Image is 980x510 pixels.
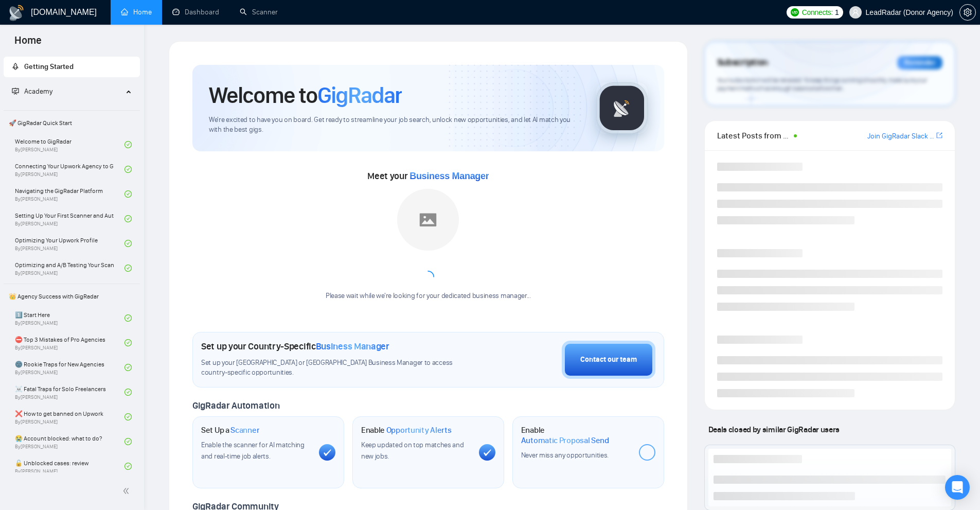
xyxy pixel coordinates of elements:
[124,339,132,346] span: check-circle
[409,171,489,181] span: Business Manager
[124,413,132,420] span: check-circle
[15,232,124,255] a: Optimizing Your Upwork ProfileBy[PERSON_NAME]
[201,358,474,378] span: Set up your [GEOGRAPHIC_DATA] or [GEOGRAPHIC_DATA] Business Manager to access country-specific op...
[15,331,124,354] a: ⛔ Top 3 Mistakes of Pro AgenciesBy[PERSON_NAME]
[361,425,452,435] h1: Enable
[15,455,124,478] a: 🔓 Unblocked cases: reviewBy[PERSON_NAME]
[521,451,609,460] span: Never miss any opportunities.
[124,166,132,173] span: check-circle
[367,170,489,182] span: Meet your
[192,400,279,411] span: GigRadar Automation
[959,8,976,16] a: setting
[201,441,305,461] span: Enable the scanner for AI matching and real-time job alerts.
[15,356,124,379] a: 🌚 Rookie Traps for New AgenciesBy[PERSON_NAME]
[124,438,132,445] span: check-circle
[15,158,124,181] a: Connecting Your Upwork Agency to GigRadarBy[PERSON_NAME]
[15,257,124,279] a: Optimizing and A/B Testing Your Scanner for Better ResultsBy[PERSON_NAME]
[936,131,942,140] a: export
[316,341,389,352] span: Business Manager
[397,189,459,251] img: placeholder.png
[15,430,124,453] a: 😭 Account blocked: what to do?By[PERSON_NAME]
[15,307,124,329] a: 1️⃣ Start HereBy[PERSON_NAME]
[15,406,124,428] a: ❌ How to get banned on UpworkBy[PERSON_NAME]
[867,131,934,142] a: Join GigRadar Slack Community
[240,8,278,16] a: searchScanner
[230,425,259,435] span: Scanner
[12,87,19,95] span: fund-projection-screen
[386,425,452,435] span: Opportunity Alerts
[15,183,124,205] a: Navigating the GigRadar PlatformBy[PERSON_NAME]
[717,129,791,142] span: Latest Posts from the GigRadar Community
[562,341,655,379] button: Contact our team
[15,133,124,156] a: Welcome to GigRadarBy[PERSON_NAME]
[361,441,464,461] span: Keep updated on top matches and new jobs.
[124,190,132,198] span: check-circle
[201,425,259,435] h1: Set Up a
[4,57,140,77] li: Getting Started
[945,475,970,500] div: Open Intercom Messenger
[717,54,768,72] span: Subscription
[835,7,839,18] span: 1
[24,87,52,96] span: Academy
[717,76,927,93] span: Your subscription will be renewed. To keep things running smoothly, make sure your payment method...
[124,463,132,470] span: check-circle
[15,381,124,403] a: ☠️ Fatal Traps for Solo FreelancersBy[PERSON_NAME]
[959,4,976,21] button: setting
[596,82,648,134] img: gigradar-logo.png
[6,33,50,55] span: Home
[122,486,133,496] span: double-left
[521,435,609,446] span: Automatic Proposal Send
[802,7,833,18] span: Connects:
[8,5,25,21] img: logo
[12,87,52,96] span: Academy
[852,9,859,16] span: user
[209,81,402,109] h1: Welcome to
[124,215,132,222] span: check-circle
[124,364,132,371] span: check-circle
[421,270,435,284] span: loading
[936,131,942,139] span: export
[121,8,152,16] a: homeHome
[12,63,19,70] span: rocket
[124,314,132,322] span: check-circle
[5,286,139,307] span: 👑 Agency Success with GigRadar
[124,240,132,247] span: check-circle
[5,113,139,133] span: 🚀 GigRadar Quick Start
[580,354,637,365] div: Contact our team
[15,207,124,230] a: Setting Up Your First Scanner and Auto-BidderBy[PERSON_NAME]
[704,420,844,438] span: Deals closed by similar GigRadar users
[24,62,74,71] span: Getting Started
[960,8,975,16] span: setting
[317,81,402,109] span: GigRadar
[124,265,132,272] span: check-circle
[172,8,219,16] a: dashboardDashboard
[124,389,132,396] span: check-circle
[897,56,942,69] div: Reminder
[124,141,132,148] span: check-circle
[791,8,799,16] img: upwork-logo.png
[521,425,631,445] h1: Enable
[319,291,537,301] div: Please wait while we're looking for your dedicated business manager...
[201,341,389,352] h1: Set up your Country-Specific
[209,115,580,135] span: We're excited to have you on board. Get ready to streamline your job search, unlock new opportuni...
